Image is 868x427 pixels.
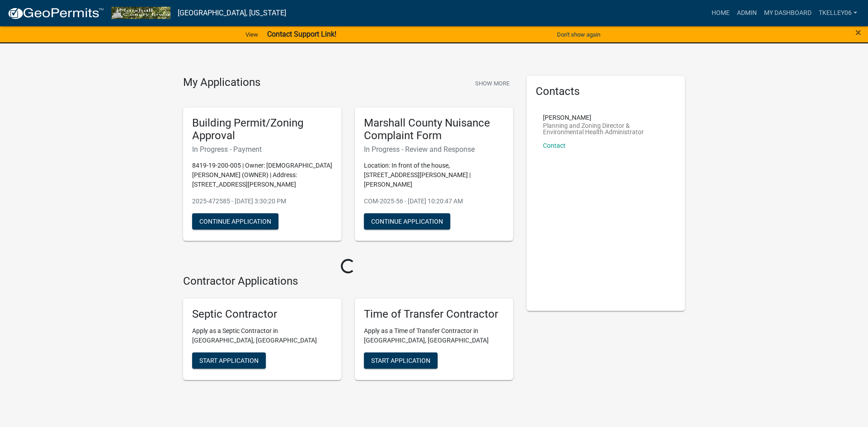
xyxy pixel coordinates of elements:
button: Continue Application [364,213,450,230]
a: Home [708,5,733,22]
h5: Building Permit/Zoning Approval [192,117,332,143]
p: Apply as a Time of Transfer Contractor in [GEOGRAPHIC_DATA], [GEOGRAPHIC_DATA] [364,326,504,345]
h5: Time of Transfer Contractor [364,308,504,321]
h4: Contractor Applications [183,275,513,288]
a: Tkelley06 [815,5,861,22]
p: 2025-472585 - [DATE] 3:30:20 PM [192,197,332,206]
h5: Marshall County Nuisance Complaint Form [364,117,504,143]
button: Start Application [364,352,438,369]
a: Contact [543,142,566,149]
button: Don't show again [553,27,604,42]
h5: Contacts [536,85,676,98]
h5: Septic Contractor [192,308,332,321]
a: View [242,27,262,42]
a: Admin [733,5,760,22]
wm-workflow-list-section: Contractor Applications [183,275,513,387]
p: 8419-19-200-005 | Owner: [DEMOGRAPHIC_DATA][PERSON_NAME] (OWNER) | Address: [STREET_ADDRESS][PERS... [192,161,332,189]
span: Start Application [199,357,259,364]
button: Close [855,27,861,38]
button: Show More [472,76,513,91]
span: × [855,26,861,39]
p: Planning and Zoning Director & Environmental Health Administrator [543,122,669,135]
h4: My Applications [183,76,260,89]
button: Continue Application [192,213,278,230]
p: [PERSON_NAME] [543,114,669,121]
h6: In Progress - Payment [192,145,332,154]
span: Start Application [371,357,430,364]
img: Marshall County, Iowa [111,7,170,19]
button: Start Application [192,352,266,369]
p: COM-2025-56 - [DATE] 10:20:47 AM [364,197,504,206]
a: My Dashboard [760,5,815,22]
h6: In Progress - Review and Response [364,145,504,154]
p: Apply as a Septic Contractor in [GEOGRAPHIC_DATA], [GEOGRAPHIC_DATA] [192,326,332,345]
p: Location: In front of the house, [STREET_ADDRESS][PERSON_NAME] | [PERSON_NAME] [364,161,504,189]
strong: Contact Support Link! [267,30,336,38]
a: [GEOGRAPHIC_DATA], [US_STATE] [178,5,286,21]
